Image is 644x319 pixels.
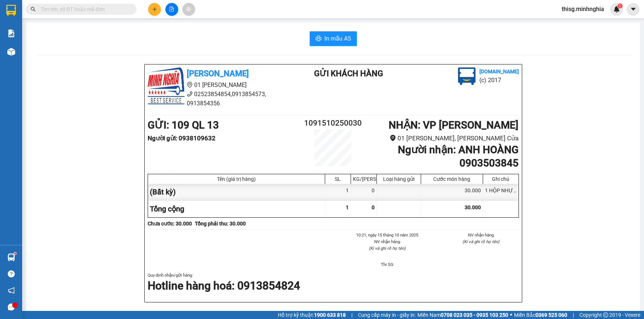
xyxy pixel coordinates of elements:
strong: 0369 525 060 [535,312,567,318]
span: phone [187,91,193,97]
li: 01 [PERSON_NAME] [148,80,285,90]
div: 1 HỘP NHỰA RAM [483,184,519,200]
b: Người nhận : ANH HOÀNG 0903503845 [398,144,519,169]
span: 30.000 [465,204,481,210]
button: aim [182,3,195,16]
li: (c) 2017 [479,76,519,85]
div: Loại hàng gửi [379,176,419,182]
span: notification [8,287,15,294]
div: Ghi chú [485,176,517,182]
span: 1 [619,3,621,8]
span: In mẫu A5 [324,34,351,43]
span: Miền Nam [417,311,508,319]
sup: 1 [617,3,623,8]
span: environment [390,135,396,141]
span: 0 [372,204,375,210]
span: Miền Bắc [514,311,567,319]
li: 02523854854,0913854573, 0913854356 [148,90,285,108]
span: | [351,311,352,319]
span: search [31,7,36,12]
b: Tổng phải thu: 30.000 [195,221,246,227]
div: 0 [351,184,377,200]
img: warehouse-icon [7,253,15,261]
span: aim [186,7,191,12]
b: Gửi khách hàng [314,69,383,78]
span: Hỗ trợ kỹ thuật: [278,311,346,319]
div: KG/[PERSON_NAME] [353,176,375,182]
b: Người gửi : 0938109632 [148,134,216,142]
h2: 1091510250030 [302,117,364,129]
li: Thi SG [349,261,426,268]
i: (Kí và ghi rõ họ tên) [369,246,406,251]
b: NHẬN : VP [PERSON_NAME] [389,119,519,131]
img: logo.jpg [458,67,476,85]
strong: 1900 633 818 [314,312,346,318]
div: Cước món hàng [423,176,481,182]
span: Cung cấp máy in - giấy in: [358,311,416,319]
div: (Bất kỳ) [148,184,325,200]
div: 1 [325,184,351,200]
span: question-circle [8,270,15,277]
strong: 0708 023 035 - 0935 103 250 [441,312,508,318]
b: [DOMAIN_NAME] [479,69,519,74]
b: GỬI : 109 QL 13 [148,119,219,131]
span: ⚪️ [510,313,512,316]
span: | [573,311,574,319]
img: warehouse-icon [7,48,15,56]
li: NV nhận hàng [443,232,519,238]
div: Quy định nhận/gửi hàng : [148,272,519,294]
span: copyright [603,312,608,318]
button: file-add [165,3,178,16]
button: caret-down [627,3,640,16]
span: plus [152,7,157,12]
span: thisg.minhnghia [556,4,610,14]
span: message [8,304,15,311]
span: environment [187,82,193,88]
li: 10:21, ngày 15 tháng 10 năm 2025 [349,232,426,238]
span: 1 [346,204,349,210]
button: printerIn mẫu A5 [310,31,357,46]
input: Tìm tên, số ĐT hoặc mã đơn [41,5,128,13]
span: printer [316,35,321,42]
b: Chưa cước : 30.000 [148,221,192,227]
button: plus [148,3,161,16]
div: Tên (giá trị hàng) [150,176,323,182]
span: Tổng cộng [150,204,184,213]
span: caret-down [630,6,637,13]
img: logo.jpg [148,67,185,104]
span: file-add [169,7,174,12]
li: 01 [PERSON_NAME], [PERSON_NAME] Cửa [364,133,519,143]
li: NV nhận hàng [349,238,426,245]
b: [PERSON_NAME] [187,69,249,78]
div: 30.000 [421,184,483,200]
sup: 1 [14,252,16,255]
strong: Hotline hàng hoá: 0913854824 [148,279,300,292]
img: icon-new-feature [613,6,620,13]
div: SL [327,176,349,182]
img: solution-icon [7,29,15,37]
i: (Kí và ghi rõ họ tên) [462,239,499,244]
img: logo-vxr [6,5,16,16]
